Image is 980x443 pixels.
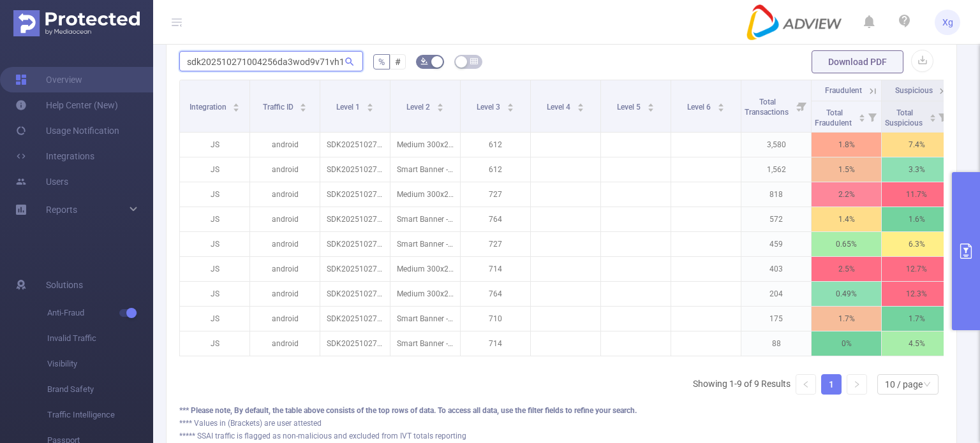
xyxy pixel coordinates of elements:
p: 727 [461,232,530,256]
i: icon: caret-down [436,106,443,110]
div: 10 / page [885,375,923,394]
p: JS [180,207,249,231]
p: 714 [461,331,530,356]
p: Medium 300x250 [11] [390,282,460,306]
p: android [250,257,320,281]
span: Visibility [47,351,153,377]
p: 0.49% [812,282,881,306]
div: *** Please note, By default, the table above consists of the top rows of data. To access all data... [179,405,944,416]
span: Brand Safety [47,377,153,402]
i: icon: caret-up [717,101,724,105]
p: 4.5% [882,331,951,356]
span: Level 4 [547,103,572,112]
p: 764 [461,207,530,231]
li: 1 [821,374,842,395]
button: Download PDF [812,50,903,73]
p: Medium 300x250 [11] [390,133,460,157]
div: Sort [299,101,307,109]
p: android [250,331,320,356]
p: Smart Banner - 320x50 [0] [390,207,460,231]
div: Sort [858,112,866,120]
i: icon: caret-up [507,101,514,105]
p: JS [180,182,249,207]
p: android [250,232,320,256]
p: 2.2% [812,182,881,207]
span: Level 1 [336,103,362,112]
span: Total Fraudulent [815,108,854,127]
span: Solutions [46,272,83,298]
p: 714 [461,257,530,281]
p: android [250,133,320,157]
p: JS [180,282,249,306]
li: Next Page [847,374,867,395]
span: Traffic Intelligence [47,402,153,428]
i: icon: caret-down [233,106,240,110]
div: Sort [717,101,725,109]
span: Traffic ID [263,103,295,112]
p: Medium 300x250 [11] [390,182,460,207]
p: SDK202510271004256da3wod9v71vh1i [320,157,390,182]
p: 612 [461,157,530,182]
i: icon: caret-up [577,101,584,105]
a: Integrations [15,143,94,169]
p: android [250,207,320,231]
span: Invalid Traffic [47,326,153,351]
i: icon: caret-up [647,101,654,105]
i: icon: caret-down [366,106,373,110]
p: 88 [741,331,811,356]
p: JS [180,331,249,356]
p: Medium 300x250 [11] [390,257,460,281]
input: Search... [179,51,363,71]
a: Help Center (New) [15,92,118,118]
p: android [250,282,320,306]
p: SDK202510271004256da3wod9v71vh1i [320,331,390,356]
div: Sort [436,101,444,109]
p: JS [180,157,249,182]
p: 1.8% [812,133,881,157]
span: Level 6 [687,103,713,112]
p: 612 [461,133,530,157]
span: Integration [189,103,228,112]
p: SDK202510271004256da3wod9v71vh1i [320,282,390,306]
i: Filter menu [933,101,951,132]
img: Protected Media [13,10,140,36]
span: Reports [46,205,77,215]
span: Level 3 [477,103,502,112]
span: Level 2 [406,103,432,112]
p: SDK202510271004256da3wod9v71vh1i [320,207,390,231]
span: Fraudulent [825,86,862,95]
i: icon: caret-up [233,101,240,105]
p: 1.6% [882,207,951,231]
p: 175 [741,307,811,331]
p: 3.3% [882,157,951,182]
i: icon: caret-down [577,106,584,110]
i: Filter menu [793,80,811,132]
p: 727 [461,182,530,207]
i: icon: bg-colors [420,57,428,65]
span: # [395,57,401,67]
div: **** Values in (Brackets) are user attested [179,418,944,429]
i: icon: caret-down [717,106,724,110]
p: 204 [741,282,811,306]
div: Sort [647,101,655,109]
p: 710 [461,307,530,331]
p: JS [180,307,249,331]
a: Reports [46,197,77,222]
p: 1.5% [812,157,881,182]
i: icon: caret-up [929,112,936,116]
i: icon: caret-down [929,117,936,120]
p: SDK202510271004256da3wod9v71vh1i [320,133,390,157]
p: 818 [741,182,811,207]
i: icon: left [802,381,810,388]
i: icon: caret-up [858,112,865,116]
div: ***** SSAI traffic is flagged as non-malicious and excluded from IVT totals reporting [179,430,944,442]
p: 11.7% [882,182,951,207]
p: Smart Banner - 320x50 [0] [390,331,460,356]
p: android [250,182,320,207]
p: 12.7% [882,257,951,281]
span: Anti-Fraud [47,300,153,326]
p: 6.3% [882,232,951,256]
p: Smart Banner - 320x50 [0] [390,307,460,331]
span: Total Transactions [745,98,791,117]
a: Overview [15,67,82,92]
